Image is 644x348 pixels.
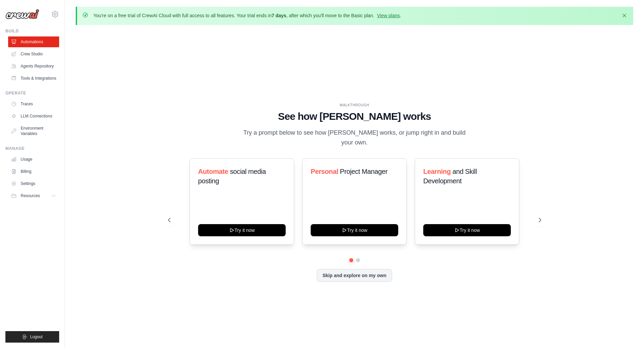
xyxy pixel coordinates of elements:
div: Operate [5,90,59,96]
strong: 7 days [271,13,286,18]
button: Try it now [423,224,511,236]
span: Project Manager [340,168,387,175]
div: WALKTHROUGH [168,103,541,108]
a: View plans [377,13,400,18]
button: Resources [8,190,59,201]
a: Billing [8,166,59,177]
button: Try it now [311,224,398,236]
button: Logout [5,331,59,343]
a: Environment Variables [8,123,59,139]
a: Crew Studio [8,49,59,59]
a: Traces [8,99,59,109]
span: Personal [311,168,338,175]
div: Build [5,28,59,34]
span: Learning [423,168,451,175]
button: Try it now [198,224,286,236]
p: Try a prompt below to see how [PERSON_NAME] works, or jump right in and build your own. [241,128,468,148]
img: Logo [5,9,39,19]
a: Usage [8,154,59,165]
a: Automations [8,36,59,47]
a: Agents Repository [8,61,59,72]
a: LLM Connections [8,111,59,122]
a: Tools & Integrations [8,73,59,84]
p: You're on a free trial of CrewAI Cloud with full access to all features. Your trial ends in , aft... [93,12,401,19]
button: Skip and explore on my own [317,269,392,282]
h1: See how [PERSON_NAME] works [168,110,541,123]
span: Resources [21,193,40,198]
div: Manage [5,146,59,151]
span: Logout [30,334,43,340]
span: Automate [198,168,228,175]
span: social media posting [198,168,266,185]
a: Settings [8,178,59,189]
